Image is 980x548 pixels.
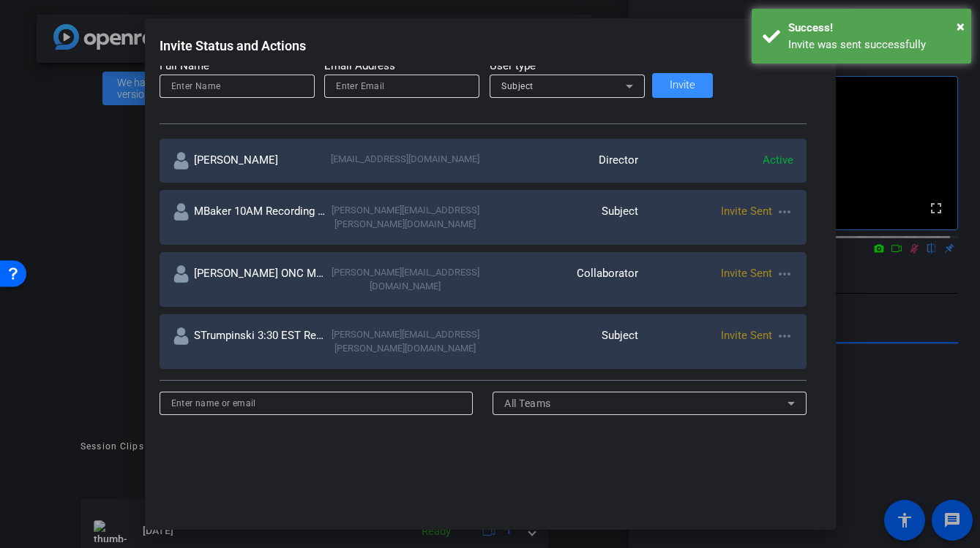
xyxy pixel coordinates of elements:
div: Success! [788,20,960,37]
div: Subject [483,327,638,356]
mat-icon: more_horiz [776,265,793,283]
span: Active [763,153,793,167]
span: Invite Sent [721,205,772,218]
div: [PERSON_NAME][EMAIL_ADDRESS][PERSON_NAME][DOMAIN_NAME] [328,203,483,232]
input: Enter name or email [171,395,461,412]
span: × [957,18,965,35]
mat-icon: more_horiz [776,327,793,345]
mat-label: User type [490,58,645,75]
div: [PERSON_NAME][EMAIL_ADDRESS][DOMAIN_NAME] [328,265,483,294]
span: All Teams [504,397,551,409]
div: MBaker 10AM Recording Session Log In [173,203,328,232]
div: [PERSON_NAME][EMAIL_ADDRESS][PERSON_NAME][DOMAIN_NAME] [328,327,483,356]
div: Subject [483,203,638,232]
div: STrumpinski 3:30 EST Recording Session [173,327,328,356]
input: Enter Name [171,77,303,95]
mat-label: Email Address [324,58,479,75]
div: Collaborator [483,265,638,294]
div: [PERSON_NAME] [173,152,328,170]
div: Director [483,152,638,170]
div: [EMAIL_ADDRESS][DOMAIN_NAME] [328,152,483,170]
button: Close [957,15,965,37]
mat-label: Full Name [160,58,315,75]
span: Invite Sent [721,329,772,342]
div: Invite Status and Actions [160,33,807,59]
span: Invite Sent [721,267,772,280]
span: Subject [501,81,534,91]
div: [PERSON_NAME] ONC MM Sessions [173,265,328,294]
div: Invite was sent successfully [788,37,960,53]
input: Enter Email [336,77,468,95]
mat-icon: more_horiz [776,203,793,221]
